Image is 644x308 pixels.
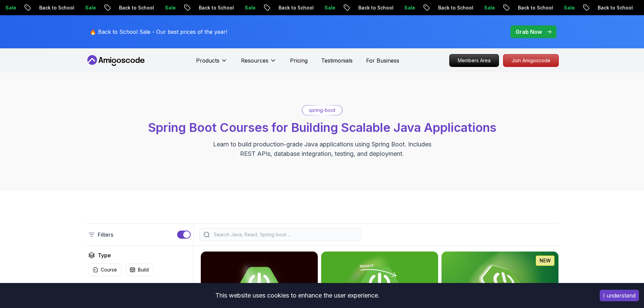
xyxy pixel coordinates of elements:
input: Search Java, React, Spring boot ... [212,231,357,238]
a: Members Area [449,54,499,67]
button: Products [196,56,228,70]
p: Back to School [510,4,556,11]
p: Back to School [271,4,317,11]
p: Back to School [431,4,477,11]
p: Sale [158,4,179,11]
a: Testimonials [321,56,353,65]
button: Build [125,263,153,276]
p: Sale [556,4,578,11]
p: Sale [397,4,419,11]
div: This website uses cookies to enhance the user experience. [5,288,590,303]
p: Members Area [450,54,499,67]
p: Join Amigoscode [503,54,558,67]
p: 🔥 Back to School Sale - Our best prices of the year! [90,28,227,36]
button: Accept cookies [600,290,639,301]
button: Resources [241,56,277,70]
a: For Business [366,56,399,65]
a: Join Amigoscode [503,54,559,67]
p: Back to School [112,4,158,11]
span: Spring Boot Courses for Building Scalable Java Applications [148,120,496,135]
p: Build [138,266,149,273]
p: Back to School [32,4,78,11]
p: Course [101,266,117,273]
p: Sale [78,4,99,11]
button: Course [88,263,121,276]
p: Learn to build production-grade Java applications using Spring Boot. Includes REST APIs, database... [209,140,436,159]
p: Back to School [191,4,237,11]
p: Sale [477,4,498,11]
p: Filters [98,231,113,239]
p: Products [196,56,219,65]
a: Pricing [290,56,308,65]
p: NEW [540,257,551,264]
p: spring-boot [309,107,335,114]
h2: Type [98,251,111,259]
p: Grab Now [516,28,542,36]
p: Sale [317,4,339,11]
p: Sale [237,4,259,11]
p: Resources [241,56,268,65]
p: Back to School [351,4,397,11]
p: Back to School [590,4,636,11]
